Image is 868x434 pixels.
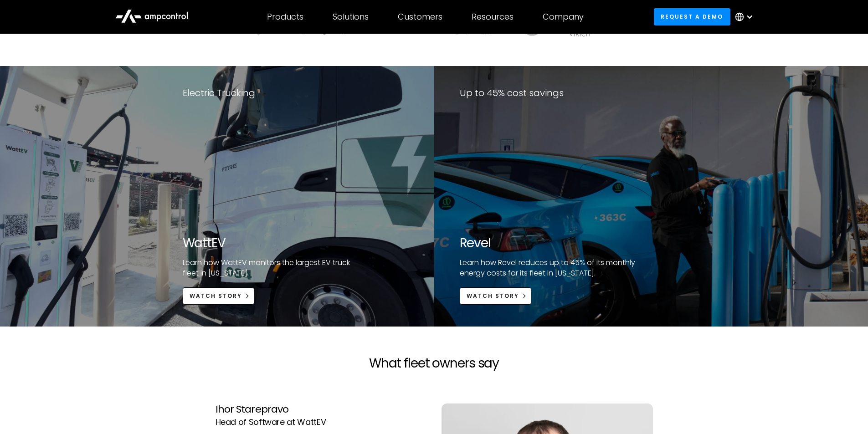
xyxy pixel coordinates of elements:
[543,12,584,22] div: Company
[216,403,427,415] div: Ihor Starepravo
[201,356,668,371] h2: What fleet owners say
[460,235,641,251] h2: Revel
[460,258,641,278] p: Learn how Revel reduces up to 45% of its monthly energy costs for its fleet in [US_STATE].
[467,292,519,300] div: Watch Story
[190,292,242,300] div: Watch Story
[398,12,442,22] div: Customers
[267,12,303,22] div: Products
[460,287,532,304] a: Watch Story
[183,287,255,304] a: Watch Story
[183,235,364,251] h2: WattEV
[333,12,369,22] div: Solutions
[654,8,730,25] a: Request a demo
[472,12,514,22] div: Resources
[183,88,255,98] div: Electric Trucking
[216,416,427,429] div: Head of Software at WattEV
[460,88,564,98] div: Up to 45% cost savings
[183,258,364,278] p: Learn how WattEV monitors the largest EV truck fleet in [US_STATE].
